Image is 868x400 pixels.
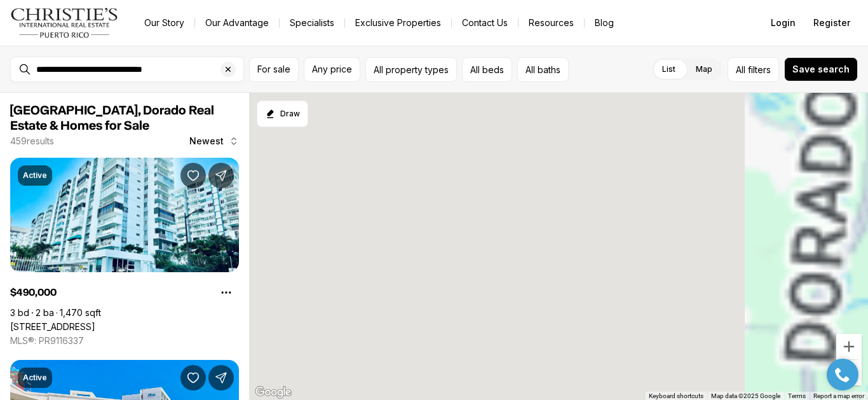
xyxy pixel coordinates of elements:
[345,14,451,32] a: Exclusive Properties
[788,392,806,399] a: Terms (opens in new tab)
[836,334,862,359] button: Zoom in
[304,57,360,82] button: Any price
[180,163,206,188] button: Save Property: 6400 ISLA VERDE AV #12 B
[23,170,47,181] p: Active
[180,365,206,390] button: Save Property: 25 MUNOZ RIVERA #606
[23,373,47,383] p: Active
[214,280,239,305] button: Property options
[208,163,234,188] button: Share Property
[585,14,624,32] a: Blog
[312,64,352,74] span: Any price
[182,128,247,154] button: Newest
[813,392,864,399] a: Report a map error
[711,392,780,399] span: Map data ©2025 Google
[748,63,771,76] span: filters
[728,57,779,82] button: Allfilters
[134,14,194,32] a: Our Story
[517,57,569,82] button: All baths
[806,10,858,36] button: Register
[462,57,512,82] button: All beds
[10,104,214,132] span: [GEOGRAPHIC_DATA], Dorado Real Estate & Homes for Sale
[365,57,457,82] button: All property types
[519,14,584,32] a: Resources
[784,57,858,81] button: Save search
[686,58,722,81] label: Map
[220,57,243,81] button: Clear search input
[736,63,745,76] span: All
[208,365,234,390] button: Share Property
[763,10,803,36] button: Login
[792,64,850,74] span: Save search
[280,14,344,32] a: Specialists
[652,58,686,81] label: List
[10,136,54,146] p: 459 results
[189,136,224,146] span: Newest
[771,18,796,28] span: Login
[195,14,279,32] a: Our Advantage
[257,64,290,74] span: For sale
[452,14,518,32] button: Contact Us
[10,8,119,38] img: logo
[249,57,299,82] button: For sale
[257,100,308,127] button: Start drawing
[10,321,95,333] a: 6400 ISLA VERDE AV #12 B, CAROLINA PR, 00979
[813,18,850,28] span: Register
